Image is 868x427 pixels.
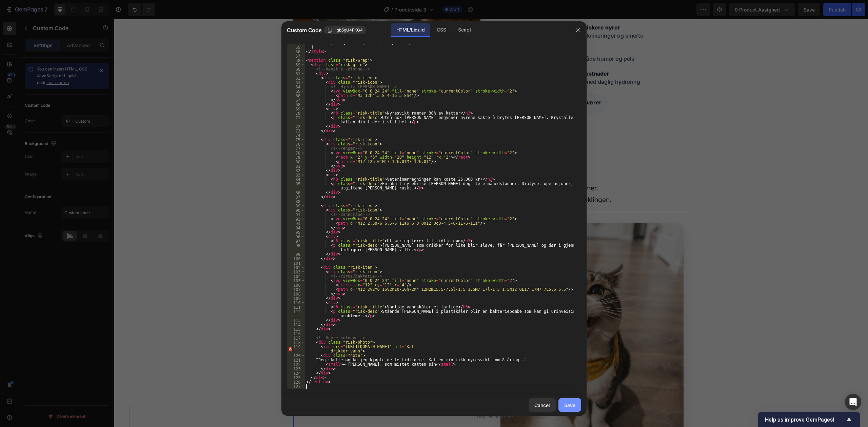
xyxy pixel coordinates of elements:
span: Help us improve GemPages! [765,416,845,423]
div: 120 [287,353,305,358]
div: 90 [287,208,305,212]
div: 83 [287,173,305,177]
strong: Hvis Du Venter? [323,145,431,162]
div: 118 [287,340,305,345]
h3: Uttorkning leder till tidig död [209,306,372,317]
div: 82 [287,168,305,173]
div: Bedre væskebalanse merkes i både humør og pels [390,36,520,44]
p: Hver dag uten nok vann øker risikoen for problemer med kattens nyrer. Når symptomene først vises,... [180,164,574,187]
div: 99 [287,252,305,257]
button: .gb5gU4FKG4 [324,26,366,34]
h3: Njursvikt drabbar 30% av katter [209,210,372,220]
div: 74 [287,133,305,138]
div: 95 [287,230,305,235]
div: Mindre bekymring og lavere kostnader [390,50,526,59]
div: 62 [287,76,305,80]
div: 76 [287,142,305,146]
div: 66 [287,94,305,98]
p: Utan tillräckligt med vatten börjar njurarna sakta förstöras. Kristaller bildas, smärta ökar, och... [209,222,372,239]
div: 64 [287,85,305,89]
div: 114 [287,323,305,327]
div: 107 [287,287,305,292]
div: Cancel [534,402,550,409]
div: 119 [287,345,305,353]
div: 55 [287,45,305,49]
div: 102 [287,265,305,270]
div: 56 [287,49,305,54]
p: Katter som dricker för lite blir slöa, får matt päls och dör i genomsnitt 3–5 år tidigare än de s... [209,319,372,335]
button: Cancel [529,398,556,412]
div: 84 [287,177,305,182]
div: 103 [287,270,305,274]
div: 106 [287,283,305,287]
div: Forebygg dyre veterinærbesøk med daglig hydrering [390,59,526,67]
button: Save [558,398,581,412]
div: 60 [287,67,305,72]
div: Custom Code [188,183,216,189]
div: 113 [287,318,305,323]
div: 121 [287,358,305,362]
div: Mer energi og blankere pels [390,27,520,36]
div: Reduserer risiko for krystaller, blokkeringer og smerte [390,13,529,21]
div: 115 [287,327,305,331]
div: 87 [287,195,305,199]
div: 104 [287,274,305,279]
div: 123 [287,367,305,371]
div: 71 [287,116,305,124]
div: Rich Text Editor. Editing area: main [179,163,575,187]
p: ⁠⁠⁠⁠⁠⁠⁠ [180,127,574,162]
div: 127 [287,384,305,389]
div: 111 [287,305,305,309]
strong: Hva Skjer [345,127,409,144]
div: 57 [287,54,305,58]
div: 116 [287,331,305,336]
div: 96 [287,235,305,239]
div: 77 [287,146,305,151]
div: 79 [287,155,305,160]
div: 75 [287,138,305,142]
div: 109 [287,296,305,301]
div: CSS [431,23,451,37]
div: Save [564,402,575,409]
div: 108 [287,292,305,296]
div: 88 [287,199,305,204]
div: 63 [287,80,305,85]
div: Færre urinveisproblemer og friskere nyrer [390,4,529,13]
div: 61 [287,72,305,76]
div: 68 [287,102,305,107]
div: 122 [287,362,305,367]
div: Open Intercom Messenger [845,394,861,410]
div: 86 [287,190,305,195]
div: 92 [287,217,305,221]
p: En akut njurkris kan kosta dig månader av lön. Dialys, operationer, mediciner, kostnaderna stapla... [209,270,372,287]
div: Drop element here [363,395,399,401]
h3: Vanliga vattenskålar är farliga [209,354,372,364]
h3: Veterinärräkningar kan kosta 25,000 kr+ [209,258,372,268]
div: Script [453,23,476,37]
div: 89 [287,204,305,208]
div: 125 [287,375,305,380]
div: 73 [287,129,305,133]
div: 70 [287,111,305,116]
div: 98 [287,243,305,252]
div: 126 [287,380,305,384]
div: 124 [287,371,305,375]
div: 80 [287,160,305,164]
div: 93 [287,221,305,226]
div: 112 [287,309,305,318]
div: 101 [287,261,305,265]
div: HTML/Liquid [391,23,430,37]
div: 81 [287,164,305,168]
div: 78 [287,151,305,155]
div: 67 [287,98,305,102]
div: 117 [287,336,305,340]
div: 59 [287,63,305,67]
div: 97 [287,239,305,243]
div: 69 [287,107,305,111]
div: 72 [287,124,305,129]
span: .gb5gU4FKG4 [335,27,363,33]
div: 105 [287,279,305,283]
div: 91 [287,212,305,217]
div: Anbefalt av autoriserte veterinærer [378,76,492,91]
div: 85 [287,182,305,190]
